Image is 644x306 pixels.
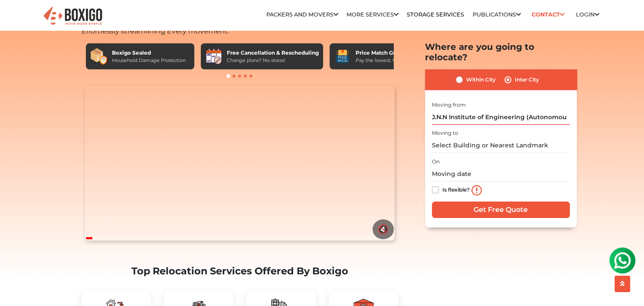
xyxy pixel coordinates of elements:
[407,11,464,18] a: Storage Services
[425,42,577,62] h2: Where are you going to relocate?
[432,166,570,182] input: Moving date
[432,130,458,137] label: Moving to
[356,49,422,57] div: Price Match Guarantee
[82,265,398,277] h2: Top Relocation Services Offered By Boxigo
[112,57,186,64] div: Household Damage Protection
[9,9,26,26] img: whatsapp-icon.svg
[42,6,103,27] img: Boxigo
[205,48,222,65] img: Free Cancellation & Rescheduling
[227,57,319,64] div: Change plans? No stress!
[615,276,630,292] button: scroll up
[471,185,482,195] img: info
[356,57,422,64] div: Pay the lowest. Guaranteed!
[432,138,570,153] input: Select Building or Nearest Landmark
[432,101,466,109] label: Moving from
[334,48,351,65] img: Price Match Guarantee
[432,202,570,218] input: Get Free Quote
[85,85,395,241] video: Your browser does not support the video tag.
[432,158,440,166] label: On
[529,8,568,21] a: Contact
[515,75,539,85] label: Inter City
[442,185,470,194] label: Is flexible?
[576,11,599,18] a: Login
[373,219,394,239] button: 🔇
[227,49,319,57] div: Free Cancellation & Rescheduling
[82,27,229,35] span: Effortlessly streamlining Every movement.
[90,48,108,65] img: Boxigo Sealed
[347,11,399,18] a: More services
[266,11,338,18] a: Packers and Movers
[432,110,570,125] input: Select Building or Nearest Landmark
[112,49,186,57] div: Boxigo Sealed
[473,11,521,18] a: Publications
[466,75,496,85] label: Within City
